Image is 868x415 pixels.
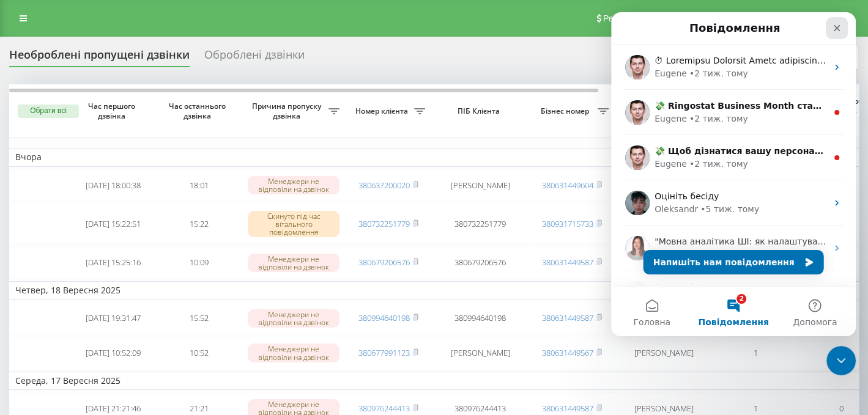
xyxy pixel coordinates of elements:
[68,236,127,249] div: • 5 тиж. тому
[78,100,137,113] div: • 2 тиж. тому
[78,145,137,158] div: • 2 тиж. тому
[358,218,410,229] a: 380732251779
[70,169,156,202] td: [DATE] 18:00:38
[182,306,226,314] span: Допомога
[156,204,242,244] td: 15:22
[22,306,59,314] span: Головна
[431,302,529,334] td: 380994640198
[166,101,232,120] span: Час останнього дзвінка
[352,106,414,116] span: Номер клієнта
[43,270,108,279] span: Оцініть бесіду
[431,337,529,369] td: [PERSON_NAME]
[248,176,339,194] div: Менеджери не відповіли на дзвінок
[358,312,410,323] a: 380994640198
[358,257,410,268] a: 380679206576
[43,145,76,158] div: Eugene
[542,180,593,191] a: 380631449604
[248,309,339,328] div: Менеджери не відповіли на дзвінок
[542,218,593,229] a: 380931715733
[156,246,242,279] td: 10:09
[615,337,713,369] td: [PERSON_NAME]
[358,180,410,191] a: 380637200020
[81,275,163,324] button: Повідомлення
[611,12,856,336] iframe: Intercom live chat
[32,238,213,262] button: Напишіть нам повідомлення
[70,246,156,279] td: [DATE] 15:25:16
[248,343,339,362] div: Менеджери не відповіли на дзвінок
[43,191,87,204] div: Oleksandr
[70,302,156,334] td: [DATE] 19:31:47
[713,337,798,369] td: 1
[14,178,39,203] img: Profile image for Oleksandr
[89,191,148,204] div: • 5 тиж. тому
[70,204,156,244] td: [DATE] 15:22:51
[43,179,108,189] span: Оцініть бесіду
[14,133,39,158] img: Profile image for Eugene
[603,13,693,23] span: Реферальна програма
[248,101,328,120] span: Причина пропуску дзвінка
[156,169,242,202] td: 18:01
[156,337,242,369] td: 10:52
[542,257,593,268] a: 380631449587
[70,337,156,369] td: [DATE] 10:52:09
[80,101,146,120] span: Час першого дзвінка
[542,403,593,414] a: 380631449587
[204,48,305,67] div: Оброблені дзвінки
[87,306,157,314] span: Повідомлення
[43,100,76,113] div: Eugene
[18,105,79,118] button: Обрати всі
[358,347,410,358] a: 380677991123
[542,347,593,358] a: 380631449567
[156,302,242,334] td: 15:52
[248,211,339,238] div: Скинуто під час вітального повідомлення
[14,224,39,248] img: Profile image for Yuliia
[542,312,593,323] a: 380631449587
[826,346,856,375] iframe: Intercom live chat
[43,236,65,249] div: Yuliia
[9,48,190,67] div: Необроблені пропущені дзвінки
[163,275,245,324] button: Допомога
[535,106,598,116] span: Бізнес номер
[431,169,529,202] td: [PERSON_NAME]
[442,106,519,116] span: ПІБ Клієнта
[248,254,339,272] div: Менеджери не відповіли на дзвінок
[358,403,410,414] a: 380976244413
[431,204,529,244] td: 380732251779
[431,246,529,279] td: 380679206576
[14,269,39,293] img: Profile image for Valentyna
